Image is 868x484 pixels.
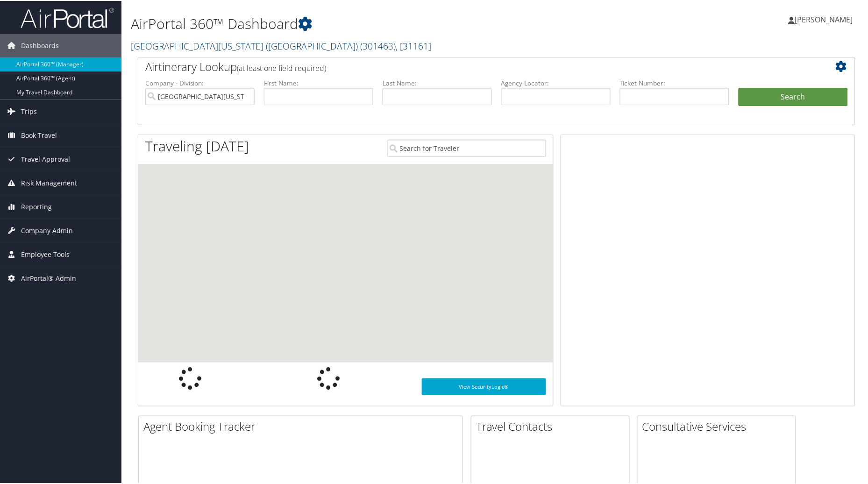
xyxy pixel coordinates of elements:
[143,418,462,434] h2: Agent Booking Tracker
[145,58,788,74] h2: Airtinerary Lookup
[789,5,862,33] a: [PERSON_NAME]
[422,377,546,394] a: View SecurityLogic®
[145,78,255,87] label: Company - Division:
[21,147,70,170] span: Travel Approval
[383,78,492,87] label: Last Name:
[21,33,59,57] span: Dashboards
[131,13,619,33] h1: AirPortal 360™ Dashboard
[131,39,431,51] a: [GEOGRAPHIC_DATA][US_STATE] ([GEOGRAPHIC_DATA])
[237,62,326,72] span: (at least one field required)
[642,418,796,434] h2: Consultative Services
[21,99,37,122] span: Trips
[21,218,73,242] span: Company Admin
[396,39,431,51] span: , [ 31161 ]
[360,39,396,51] span: ( 301463 )
[21,123,57,146] span: Book Travel
[21,6,114,28] img: airportal-logo.png
[501,78,611,87] label: Agency Locator:
[387,139,546,156] input: Search for Traveler
[145,135,249,155] h1: Traveling [DATE]
[21,171,77,194] span: Risk Management
[21,266,76,289] span: AirPortal® Admin
[264,78,373,87] label: First Name:
[620,78,729,87] label: Ticket Number:
[739,87,848,106] button: Search
[21,242,70,265] span: Employee Tools
[21,194,52,218] span: Reporting
[795,14,853,24] span: [PERSON_NAME]
[476,418,629,434] h2: Travel Contacts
